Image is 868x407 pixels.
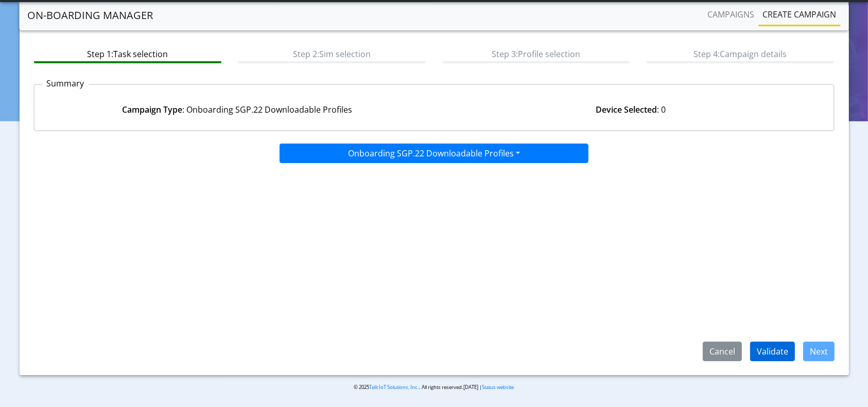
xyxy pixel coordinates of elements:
[34,44,222,63] btn: Step 1: Task selection
[703,342,742,361] button: Cancel
[280,144,588,163] button: Onboarding SGP.22 Downloadable Profiles
[434,103,827,116] div: : 0
[122,104,182,115] strong: Campaign Type
[750,342,795,361] button: Validate
[442,44,630,63] btn: Step 3: Profile selection
[803,342,835,361] button: Next
[759,4,841,25] a: Create campaign
[647,44,835,63] btn: Step 4: Campaign details
[238,44,426,63] btn: Step 2: Sim selection
[42,77,89,90] p: Summary
[225,383,644,391] p: © 2025 . All rights reserved.[DATE] |
[28,5,153,26] a: On-Boarding Manager
[596,104,657,115] strong: Device Selected
[370,384,420,391] a: Telit IoT Solutions, Inc.
[41,103,434,116] div: : Onboarding SGP.22 Downloadable Profiles
[704,4,759,25] a: Campaigns
[482,384,514,391] a: Status website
